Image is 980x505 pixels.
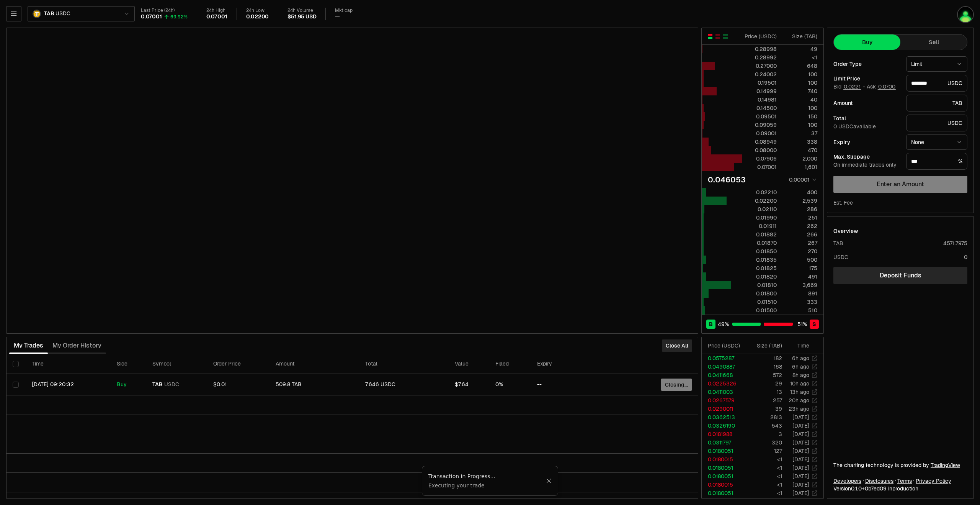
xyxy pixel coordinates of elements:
div: 0.19501 [743,79,777,87]
td: 320 [746,438,782,447]
time: 23h ago [789,405,809,412]
div: TAB [833,239,843,247]
div: 500 [783,256,817,264]
td: 0.0575287 [702,354,746,362]
div: Expiry [833,139,900,145]
td: <1 [746,489,782,497]
td: 0.0180015 [702,455,746,464]
button: Show Buy Orders Only [722,33,728,39]
div: 0.01810 [743,281,777,289]
div: 270 [783,248,817,255]
div: 0.14981 [743,96,777,103]
div: USDC [906,115,967,131]
div: 37 [783,130,817,137]
div: 24h Low [246,8,269,13]
span: B [709,320,713,328]
td: 0.0290011 [702,405,746,413]
span: S [812,320,816,328]
a: Terms [897,477,912,485]
div: 251 [783,214,817,221]
div: Size ( TAB ) [783,33,817,40]
button: Show Buy and Sell Orders [707,33,713,39]
div: Time [789,342,809,349]
img: Jay Keplr [958,7,973,22]
div: 400 [783,189,817,196]
div: 0.27000 [743,62,777,70]
div: Price ( USDC ) [743,33,777,40]
td: 0.0311797 [702,438,746,447]
td: <1 [746,480,782,489]
div: 40 [783,96,817,103]
div: 0.07906 [743,155,777,162]
div: 0.01850 [743,248,777,255]
div: 0% [495,381,525,388]
time: 6h ago [792,355,809,362]
div: 100 [783,121,817,129]
td: <1 [746,455,782,464]
div: Amount [833,100,900,106]
div: 0.01870 [743,239,777,247]
div: 0.02110 [743,205,777,213]
div: 0.01825 [743,264,777,272]
div: Est. Fee [833,199,853,207]
td: 0.0490887 [702,362,746,371]
div: On immediate trades only [833,162,900,169]
div: 0.01835 [743,256,777,264]
div: 69.92% [170,14,188,20]
time: 6h ago [792,363,809,370]
div: 24h Volume [287,8,316,13]
th: Time [26,354,111,374]
div: 509.8 TAB [276,381,353,388]
time: 8h ago [792,372,809,379]
img: TAB Logo [33,10,40,17]
th: Total [359,354,449,374]
div: 0.01800 [743,290,777,297]
time: [DATE] [792,439,809,446]
iframe: Financial Chart [7,28,698,333]
div: <1 [783,54,817,61]
div: Mkt cap [335,8,353,13]
div: % [906,153,967,170]
span: Ask [867,84,896,90]
div: 0.046053 [708,174,746,185]
button: Limit [906,56,967,72]
td: 3 [746,430,782,438]
td: 0.0180051 [702,472,746,480]
div: $7.64 [455,381,483,388]
td: 0.0180051 [702,447,746,455]
div: 0.02210 [743,189,777,196]
td: 0.0411668 [702,371,746,379]
div: Transaction in Progress... [428,472,546,480]
span: Bid - [833,84,865,90]
div: Limit Price [833,76,900,81]
div: 0.09059 [743,121,777,129]
div: 0.28992 [743,54,777,61]
td: 29 [746,379,782,388]
td: 0.0180051 [702,489,746,497]
button: Buy [834,34,900,50]
div: Size ( TAB ) [752,342,782,349]
div: 2,000 [783,155,817,162]
th: Side [111,354,147,374]
td: 257 [746,396,782,405]
td: 39 [746,405,782,413]
td: 0.0180015 [702,480,746,489]
div: 267 [783,239,817,247]
div: 0.08000 [743,146,777,154]
div: 740 [783,87,817,95]
td: 572 [746,371,782,379]
button: 0.0221 [843,84,861,90]
div: 0 [964,253,967,261]
div: 7.646 USDC [365,381,443,388]
td: 182 [746,354,782,362]
button: Show Sell Orders Only [715,33,721,39]
time: [DATE] [792,464,809,471]
div: 0.08949 [743,138,777,146]
div: Overview [833,227,858,235]
div: Price ( USDC ) [708,342,746,349]
div: $51.95 USD [287,13,316,20]
th: Expiry [531,354,612,374]
button: My Order History [48,338,106,353]
td: 543 [746,421,782,430]
span: TAB [44,10,54,17]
